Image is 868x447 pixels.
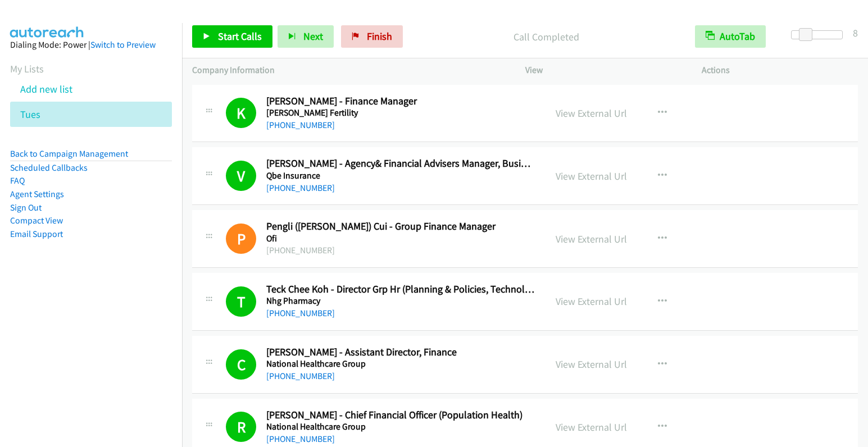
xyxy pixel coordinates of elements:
h5: National Healthcare Group [266,421,535,432]
a: My Lists [10,62,44,75]
a: [PHONE_NUMBER] [266,434,335,444]
h1: V [226,161,256,191]
h1: K [226,98,256,128]
a: View External Url [556,232,627,245]
a: [PHONE_NUMBER] [266,371,335,381]
a: [PHONE_NUMBER] [266,308,335,318]
a: View External Url [556,421,627,434]
button: Next [278,25,334,48]
p: Call Completed [418,29,675,44]
h5: Nhg Pharmacy [266,295,535,307]
iframe: Resource Center [836,179,868,268]
a: Agent Settings [10,189,64,199]
a: [PHONE_NUMBER] [266,120,335,130]
h2: [PERSON_NAME] - Agency& Financial Advisers Manager, Business Development [266,157,535,170]
h2: [PERSON_NAME] - Chief Financial Officer (Population Health) [266,409,535,422]
h5: National Healthcare Group [266,358,535,370]
a: Switch to Preview [90,39,156,50]
span: Next [303,30,323,43]
span: Start Calls [218,30,262,43]
h2: [PERSON_NAME] - Assistant Director, Finance [266,346,535,359]
h5: [PERSON_NAME] Fertility [266,107,535,118]
h1: C [226,349,256,380]
h1: P [226,223,256,254]
a: Finish [341,25,403,48]
a: Sign Out [10,202,42,213]
a: View External Url [556,358,627,371]
a: Start Calls [192,25,272,48]
h2: [PERSON_NAME] - Finance Manager [266,95,535,108]
a: FAQ [10,175,25,186]
h5: Qbe Insurance [266,170,535,181]
a: [PHONE_NUMBER] [266,183,335,193]
button: AutoTab [695,25,766,48]
div: Dialing Mode: Power | [10,38,172,52]
h2: Pengli ([PERSON_NAME]) Cui - Group Finance Manager [266,220,535,233]
a: Email Support [10,229,63,239]
a: View External Url [556,107,627,120]
h5: Ofi [266,233,535,244]
a: Scheduled Callbacks [10,162,88,173]
div: [PHONE_NUMBER] [266,244,535,257]
a: View External Url [556,295,627,308]
p: Company Information [192,63,505,77]
div: 8 [853,25,858,40]
a: Back to Campaign Management [10,148,128,159]
h1: R [226,412,256,442]
a: Add new list [20,83,72,95]
a: Compact View [10,215,63,226]
div: This number is invalid and cannot be dialed [226,223,256,254]
a: View External Url [556,170,627,183]
h1: T [226,286,256,317]
p: Actions [702,63,858,77]
span: Finish [367,30,392,43]
a: Tues [20,108,40,121]
h2: Teck Chee Koh - Director Grp Hr (Planning & Policies, Technology & Analytics, Shared Svcs), Head ... [266,283,535,296]
p: View [525,63,681,77]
